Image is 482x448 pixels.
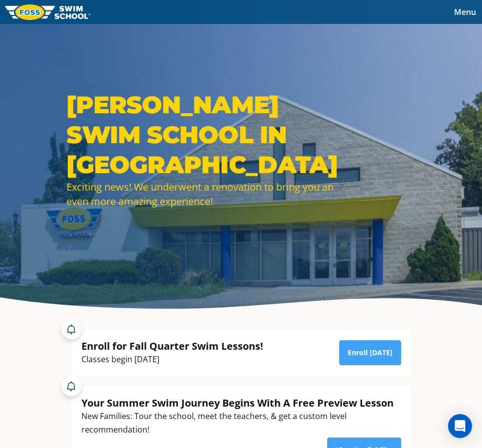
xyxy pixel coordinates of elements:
[448,414,472,438] div: Open Intercom Messenger
[448,4,482,19] button: Toggle navigation
[66,90,356,180] h1: [PERSON_NAME] SWIM SCHOOL IN [GEOGRAPHIC_DATA]
[81,410,401,437] div: New Families: Tour the school, meet the teachers, & get a custom level recommendation!
[66,180,356,209] div: Exciting news! We underwent a renovation to bring you an even more amazing experience!
[81,396,401,410] div: Your Summer Swim Journey Begins With A Free Preview Lesson
[454,6,476,17] span: Menu
[339,340,401,365] a: Enroll [DATE]
[81,353,263,366] div: Classes begin [DATE]
[5,4,90,20] img: FOSS Swim School Logo
[81,339,263,353] div: Enroll for Fall Quarter Swim Lessons!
